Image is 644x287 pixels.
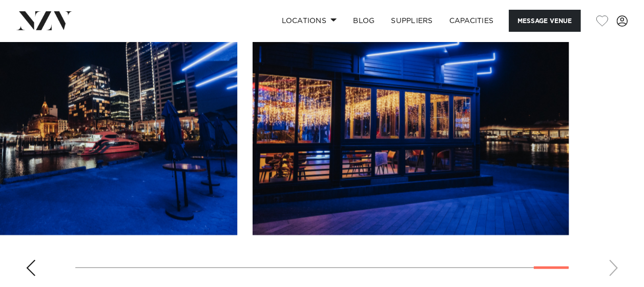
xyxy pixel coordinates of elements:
button: Message Venue [509,10,580,32]
a: Capacities [441,10,502,32]
img: nzv-logo.png [16,11,72,30]
a: Locations [273,10,345,32]
a: SUPPLIERS [383,10,441,32]
a: BLOG [345,10,383,32]
swiper-slide: 21 / 21 [253,3,569,235]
